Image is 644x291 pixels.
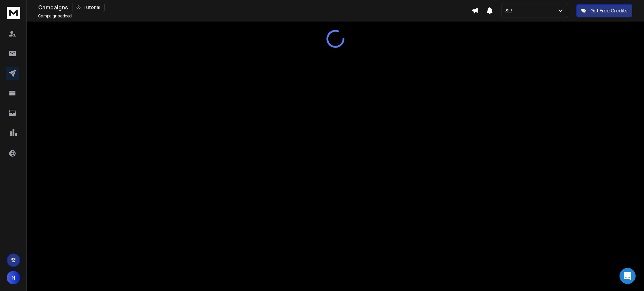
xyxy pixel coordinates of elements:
button: Get Free Credits [576,4,632,17]
button: N [7,271,20,284]
p: Campaigns added [38,13,72,19]
p: SL! [505,7,515,14]
button: Tutorial [72,3,105,12]
div: Campaigns [38,3,472,12]
div: Open Intercom Messenger [620,268,636,284]
p: Get Free Credits [590,7,628,14]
